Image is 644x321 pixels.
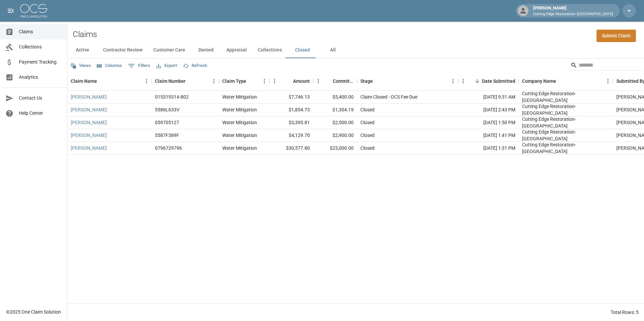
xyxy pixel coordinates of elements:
[323,76,333,86] button: Sort
[313,142,357,155] div: $23,000.00
[360,119,375,126] div: Closed
[522,72,556,91] div: Company Name
[522,129,610,142] div: Cutting Edge Restoration- San Diego
[71,106,107,113] a: [PERSON_NAME]
[473,76,482,86] button: Sort
[269,76,280,86] button: Menu
[155,106,180,113] div: 5586L633V
[269,129,313,142] div: $4,129.70
[522,90,610,104] div: Cutting Edge Restoration- San Diego
[313,91,357,104] div: $5,400.00
[284,76,293,86] button: Sort
[222,132,257,139] div: Water Mitigation
[67,42,98,58] button: Active
[458,129,519,142] div: [DATE] 1:41 PM
[141,76,152,86] button: Menu
[571,60,643,72] div: Search
[269,104,313,116] div: $1,854.73
[252,42,287,58] button: Collections
[219,72,269,91] div: Claim Type
[458,72,519,91] div: Date Submitted
[152,72,219,91] div: Claim Number
[181,61,209,71] button: Refresh
[155,94,189,100] div: 015319314-802
[360,72,373,91] div: Stage
[313,116,357,129] div: $2,500.00
[6,309,61,315] div: © 2025 One Claim Solution
[155,61,179,71] button: Export
[373,76,382,86] button: Sort
[71,145,107,151] a: [PERSON_NAME]
[4,4,18,17] button: open drawer
[67,42,644,58] div: dynamic tabs
[458,116,519,129] div: [DATE] 1:50 PM
[69,61,93,71] button: Views
[313,129,357,142] div: $2,900.00
[246,76,256,86] button: Sort
[222,94,257,100] div: Water Mitigation
[148,42,191,58] button: Customer Care
[458,142,519,155] div: [DATE] 1:31 PM
[209,76,219,86] button: Menu
[155,72,186,91] div: Claim Number
[533,11,613,17] p: Cutting Edge Restoration- [GEOGRAPHIC_DATA]
[222,106,257,113] div: Water Mitigation
[19,95,62,102] span: Contact Us
[191,42,221,58] button: Denied
[259,76,269,86] button: Menu
[318,42,348,58] button: All
[269,142,313,155] div: $30,577.80
[186,76,195,86] button: Sort
[71,94,107,100] a: [PERSON_NAME]
[522,141,610,155] div: Cutting Edge Restoration- San Diego
[269,72,313,91] div: Amount
[522,103,610,116] div: Cutting Edge Restoration- San Diego
[360,106,375,113] div: Closed
[360,94,417,100] div: Claim Closed - OCS Fee Due
[155,132,179,139] div: 5587F389F
[313,76,323,86] button: Menu
[530,5,616,17] div: [PERSON_NAME]
[19,74,62,81] span: Analytics
[293,72,310,91] div: Amount
[71,132,107,139] a: [PERSON_NAME]
[222,72,246,91] div: Claim Type
[519,72,613,91] div: Company Name
[71,119,107,126] a: [PERSON_NAME]
[19,43,62,50] span: Collections
[448,76,458,86] button: Menu
[155,145,182,151] div: 0796729796
[556,76,566,86] button: Sort
[73,30,97,39] h2: Claims
[597,30,636,42] a: Submit Claim
[360,145,375,151] div: Closed
[611,309,639,316] div: Total Rows: 5
[95,61,124,71] button: Select columns
[458,91,519,104] div: [DATE] 9:31 AM
[221,42,252,58] button: Appraisal
[269,116,313,129] div: $3,395.81
[20,4,47,17] img: ocs-logo-white-transparent.png
[222,145,257,151] div: Water Mitigation
[19,59,62,66] span: Payment Tracking
[458,104,519,116] div: [DATE] 2:43 PM
[458,76,468,86] button: Menu
[313,104,357,116] div: $1,304.19
[269,91,313,104] div: $7,746.13
[67,72,152,91] div: Claim Name
[19,110,62,117] span: Help Center
[126,61,152,71] button: Show filters
[333,72,354,91] div: Committed Amount
[71,72,97,91] div: Claim Name
[522,116,610,129] div: Cutting Edge Restoration- San Diego
[360,132,375,139] div: Closed
[155,119,179,126] div: 059705127
[222,119,257,126] div: Water Mitigation
[603,76,613,86] button: Menu
[97,76,106,86] button: Sort
[313,72,357,91] div: Committed Amount
[98,42,148,58] button: Contractor Review
[19,28,62,35] span: Claims
[357,72,458,91] div: Stage
[287,42,318,58] button: Closed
